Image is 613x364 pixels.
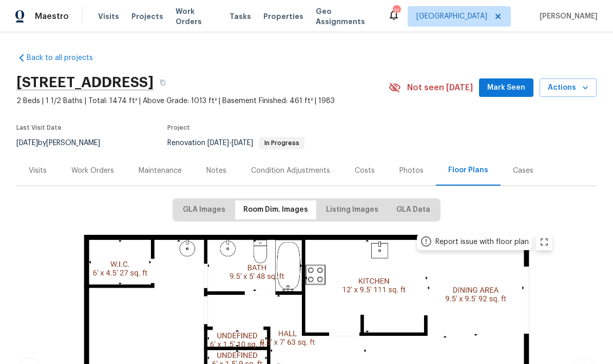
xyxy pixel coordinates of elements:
[139,166,182,176] div: Maintenance
[16,139,38,147] span: [DATE]
[251,166,330,176] div: Condition Adjustments
[29,166,47,176] div: Visits
[435,237,529,247] div: Report issue with floor plan
[98,11,119,22] span: Visits
[16,125,62,131] span: Last Visit Date
[71,166,114,176] div: Work Orders
[16,53,115,63] a: Back to all projects
[207,139,229,147] span: [DATE]
[416,11,487,22] span: [GEOGRAPHIC_DATA]
[396,204,430,216] span: GLA Data
[393,6,400,16] div: 11
[167,139,304,147] span: Renovation
[487,82,525,94] span: Mark Seen
[235,200,316,219] button: Room Dim. Images
[355,166,375,176] div: Costs
[535,11,598,22] span: [PERSON_NAME]
[167,125,190,131] span: Project
[175,200,234,219] button: GLA Images
[316,6,375,27] span: Geo Assignments
[479,78,533,97] button: Mark Seen
[399,166,424,176] div: Photos
[176,6,217,27] span: Work Orders
[232,139,253,147] span: [DATE]
[35,11,69,22] span: Maestro
[263,11,303,22] span: Properties
[243,204,308,216] span: Room Dim. Images
[131,11,163,22] span: Projects
[540,78,597,97] button: Actions
[207,139,253,147] span: -
[448,165,488,175] div: Floor Plans
[536,234,552,250] button: zoom in
[206,166,226,176] div: Notes
[513,166,533,176] div: Cases
[154,73,172,92] button: Copy Address
[229,13,251,20] span: Tasks
[183,204,225,216] span: GLA Images
[16,137,112,149] div: by [PERSON_NAME]
[388,200,438,219] button: GLA Data
[326,204,378,216] span: Listing Images
[407,83,473,93] span: Not seen [DATE]
[318,200,387,219] button: Listing Images
[16,96,389,106] span: 2 Beds | 1 1/2 Baths | Total: 1474 ft² | Above Grade: 1013 ft² | Basement Finished: 461 ft² | 1983
[548,82,588,94] span: Actions
[260,140,303,146] span: In Progress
